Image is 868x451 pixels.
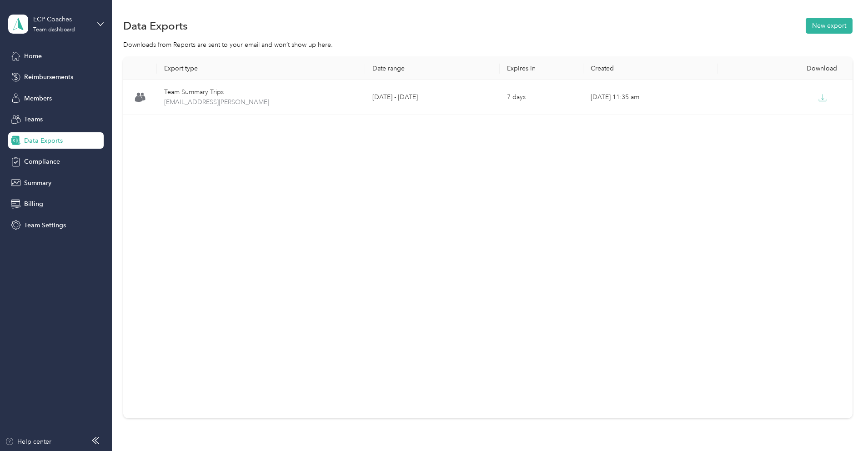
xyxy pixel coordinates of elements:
[24,94,52,103] span: Members
[817,400,868,451] iframe: Everlance-gr Chat Button Frame
[33,15,90,24] div: ECP Coaches
[164,87,358,97] div: Team Summary Trips
[24,72,73,82] span: Reimbursements
[24,220,66,230] span: Team Settings
[33,27,75,33] div: Team dashboard
[500,57,584,80] th: Expires in
[24,115,43,124] span: Teams
[583,57,718,80] th: Created
[365,57,500,80] th: Date range
[806,18,853,34] button: New export
[123,40,853,50] div: Downloads from Reports are sent to your email and won’t show up here.
[365,80,500,115] td: [DATE] - [DATE]
[164,97,358,107] span: team-summary-tara@ecpartners.org-trips-2025-08-01-2025-08-31.xlsx
[24,157,60,166] span: Compliance
[24,51,42,61] span: Home
[500,80,584,115] td: 7 days
[24,199,43,209] span: Billing
[24,136,63,145] span: Data Exports
[5,437,51,446] button: Help center
[583,80,718,115] td: [DATE] 11:35 am
[123,21,188,30] h1: Data Exports
[157,57,365,80] th: Export type
[725,65,845,72] div: Download
[24,178,51,188] span: Summary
